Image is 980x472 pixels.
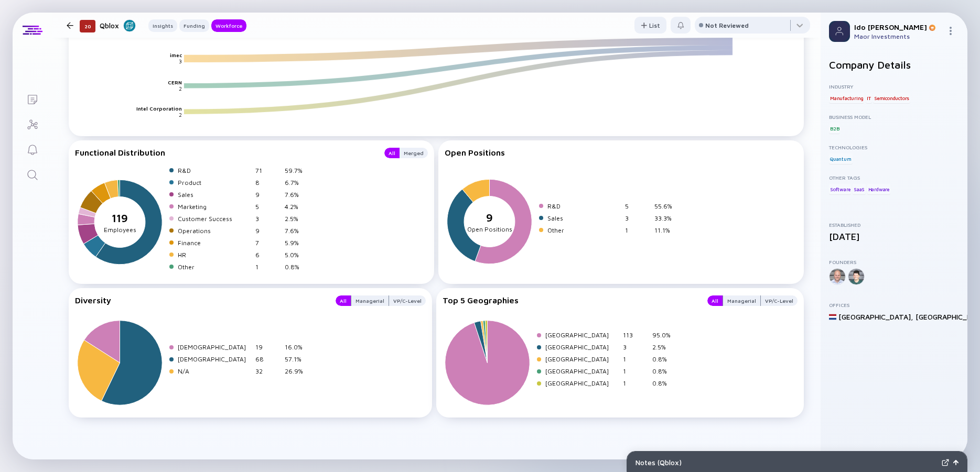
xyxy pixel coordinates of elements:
[829,114,959,120] div: Business Model
[255,191,281,199] div: 9
[829,174,959,181] div: Other Tags
[829,153,853,164] div: Quantum
[400,148,428,158] button: Merged
[654,226,680,234] div: 11.1%
[625,214,650,222] div: 3
[285,355,310,363] div: 57.1%
[389,295,426,306] button: VP/C-Level
[178,191,251,199] div: Sales
[545,355,619,363] div: [GEOGRAPHIC_DATA]
[255,367,281,375] div: 32
[285,191,310,199] div: 7.6%
[351,295,389,306] button: Managerial
[486,211,493,224] tspan: 9
[211,19,246,32] button: Workforce
[285,179,310,186] div: 6.7%
[443,295,697,306] div: Top 5 Geographies
[112,212,128,224] tspan: 119
[723,295,760,306] div: Managerial
[179,58,182,64] text: 3
[178,263,251,271] div: Other
[75,148,374,158] div: Functional Distribution
[178,343,251,351] div: [DEMOGRAPHIC_DATA]
[13,161,52,186] a: Search
[351,295,389,306] div: Managerial
[179,112,182,118] text: 2
[636,458,938,467] div: Notes ( Qblox )
[178,203,251,211] div: Marketing
[100,19,136,32] div: Qblox
[148,20,177,31] div: Insights
[942,459,949,466] img: Expand Notes
[285,227,310,235] div: 7.6%
[723,295,761,306] button: Managerial
[761,295,798,306] button: VP/C-Level
[545,379,619,387] div: [GEOGRAPHIC_DATA]
[75,295,325,306] div: Diversity
[873,93,910,103] div: Semiconductors
[178,355,251,363] div: [DEMOGRAPHIC_DATA]
[707,295,723,306] button: All
[384,148,400,158] div: All
[652,355,677,363] div: 0.8%
[179,19,209,32] button: Funding
[445,148,798,157] div: Open Positions
[652,367,677,375] div: 0.8%
[829,93,864,103] div: Manufacturing
[625,202,650,210] div: 5
[829,59,959,71] h2: Company Details
[829,302,959,308] div: Offices
[654,202,680,210] div: 55.6%
[829,123,840,134] div: B2B
[178,239,251,247] div: Finance
[80,20,95,32] div: 20
[705,21,749,29] div: Not Reviewed
[623,331,648,339] div: 113
[285,239,310,247] div: 5.9%
[148,19,177,32] button: Insights
[829,21,850,42] img: Profile Picture
[953,460,959,465] img: Open Notes
[255,215,281,223] div: 3
[255,343,281,351] div: 19
[547,214,621,222] div: Sales
[829,222,959,228] div: Established
[285,251,310,259] div: 5.0%
[625,226,650,234] div: 1
[634,17,666,34] button: List
[285,167,310,174] div: 59.7%
[946,27,955,35] img: Menu
[255,239,281,247] div: 7
[829,184,851,194] div: Software
[179,85,182,92] text: 2
[178,251,251,259] div: HR
[255,203,281,211] div: 5
[255,263,281,271] div: 1
[545,343,619,351] div: [GEOGRAPHIC_DATA]
[652,379,677,387] div: 0.8%
[255,355,281,363] div: 68
[654,214,680,222] div: 33.3%
[829,231,959,242] div: [DATE]
[623,367,648,375] div: 1
[545,331,619,339] div: [GEOGRAPHIC_DATA]
[285,263,310,271] div: 0.8%
[854,23,942,31] div: Ido [PERSON_NAME]
[547,226,621,234] div: Other
[866,93,872,103] div: IT
[13,111,52,136] a: Investor Map
[170,52,182,58] text: imec
[255,227,281,235] div: 9
[255,167,281,174] div: 71
[13,136,52,161] a: Reminders
[829,83,959,90] div: Industry
[211,20,246,31] div: Workforce
[178,227,251,235] div: Operations
[838,312,913,321] div: [GEOGRAPHIC_DATA] ,
[336,295,351,306] div: All
[867,184,890,194] div: Hardware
